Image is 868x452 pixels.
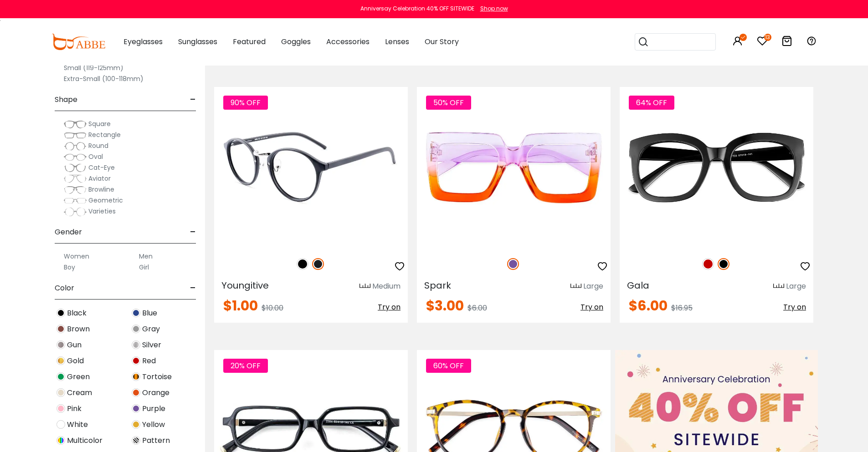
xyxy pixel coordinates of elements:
[629,96,674,110] span: 64% OFF
[64,262,75,273] label: Boy
[64,174,87,183] img: Aviator.png
[64,120,87,129] img: Square.png
[786,281,806,292] div: Large
[55,89,77,111] span: Shape
[67,308,87,319] span: Black
[67,356,84,366] span: Gold
[426,359,471,373] span: 60% OFF
[783,299,806,315] button: Try on
[360,283,370,290] img: size ruler
[132,420,140,429] img: Yellow
[64,185,87,194] img: Browline.png
[67,324,90,335] span: Brown
[139,251,153,262] label: Men
[142,435,170,446] span: Pattern
[671,303,693,313] span: $16.95
[55,277,74,299] span: Color
[67,435,103,446] span: Multicolor
[281,36,311,47] span: Goggles
[480,5,508,13] div: Shop now
[764,34,771,41] i: 13
[132,309,140,317] img: Blue
[142,308,157,319] span: Blue
[88,119,111,128] span: Square
[67,419,88,430] span: White
[56,309,65,317] img: Black
[580,299,603,315] button: Try on
[51,34,105,50] img: abbeglasses.com
[88,130,121,139] span: Rectangle
[88,207,116,216] span: Varieties
[360,5,474,13] div: Anniversay Celebration 40% OFF SITEWIDE
[67,371,90,382] span: Green
[88,185,114,194] span: Browline
[64,142,87,151] img: Round.png
[88,196,123,205] span: Geometric
[627,279,649,292] span: Gala
[378,299,401,315] button: Try on
[467,303,487,313] span: $6.00
[56,436,65,445] img: Multicolor
[56,356,65,365] img: Gold
[223,96,268,110] span: 90% OFF
[64,62,123,73] label: Small (119-125mm)
[132,436,140,445] img: Pattern
[64,131,87,140] img: Rectangle.png
[378,302,401,312] span: Try on
[783,302,806,312] span: Try on
[56,388,65,397] img: Cream
[221,279,269,292] span: Youngitive
[132,325,140,333] img: Gray
[142,387,169,398] span: Orange
[88,141,108,150] span: Round
[507,258,519,270] img: Purple
[88,152,103,161] span: Oval
[132,372,140,381] img: Tortoise
[629,296,668,315] span: $6.00
[223,359,268,373] span: 20% OFF
[56,420,65,429] img: White
[178,36,217,47] span: Sunglasses
[583,281,603,292] div: Large
[190,277,196,299] span: -
[67,403,82,414] span: Pink
[262,303,283,313] span: $10.00
[297,258,308,270] img: Black
[55,221,82,243] span: Gender
[64,196,87,205] img: Geometric.png
[142,356,156,366] span: Red
[580,302,603,312] span: Try on
[64,251,89,262] label: Women
[132,404,140,413] img: Purple
[190,89,196,111] span: -
[56,404,65,413] img: Pink
[142,324,160,335] span: Gray
[190,221,196,243] span: -
[67,387,92,398] span: Cream
[56,340,65,349] img: Gun
[757,37,768,48] a: 13
[123,36,163,47] span: Eyeglasses
[718,258,729,270] img: Black
[620,87,813,248] img: Black Gala - Plastic ,Universal Bridge Fit
[312,258,324,270] img: Matte Black
[142,371,172,382] span: Tortoise
[142,340,161,350] span: Silver
[88,174,111,183] span: Aviator
[425,36,459,47] span: Our Story
[64,152,87,162] img: Oval.png
[326,36,370,47] span: Accessories
[372,281,401,292] div: Medium
[223,296,258,315] span: $1.00
[233,36,266,47] span: Featured
[56,325,65,333] img: Brown
[424,279,451,292] span: Spark
[132,388,140,397] img: Orange
[214,87,408,248] img: Matte-black Youngitive - Plastic ,Adjust Nose Pads
[132,340,140,349] img: Silver
[417,87,611,248] img: Purple Spark - Plastic ,Universal Bridge Fit
[773,283,784,290] img: size ruler
[142,419,165,430] span: Yellow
